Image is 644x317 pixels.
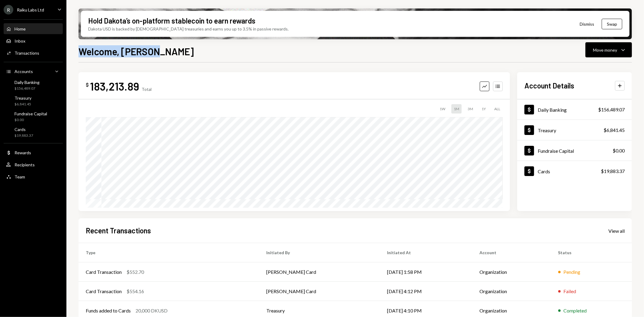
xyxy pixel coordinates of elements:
a: Home [4,23,63,34]
div: View all [608,228,625,234]
a: Daily Banking$156,489.07 [517,99,632,120]
div: Recipients [14,162,35,167]
div: Fundraise Capital [538,148,574,154]
a: Accounts [4,66,63,77]
div: Rewards [14,150,31,155]
div: Completed [564,307,587,314]
div: Dakota USD is backed by [DEMOGRAPHIC_DATA] treasuries and earns you up to 3.5% in passive rewards. [88,26,289,32]
div: Cards [538,168,550,174]
div: Pending [564,268,581,276]
th: Account [472,243,551,262]
div: R [4,5,13,14]
td: Organization [472,282,551,301]
div: 1Y [479,104,488,114]
div: $156,489.07 [14,86,40,91]
div: ALL [492,104,503,114]
a: Daily Banking$156,489.07 [4,78,63,92]
div: Treasury [538,127,556,133]
a: Treasury$6,841.45 [517,120,632,140]
div: Home [14,26,26,31]
button: Swap [602,19,622,29]
td: [DATE] 4:12 PM [380,282,472,301]
a: Cards$19,883.37 [517,161,632,181]
div: 1M [451,104,462,114]
th: Type [78,243,259,262]
th: Status [551,243,632,262]
div: $0.00 [613,147,625,154]
div: Total [142,87,152,92]
a: Team [4,171,63,182]
div: Daily Banking [14,80,40,85]
div: Move money [593,47,617,53]
button: Dismiss [572,17,602,31]
div: Inbox [14,38,25,43]
div: 3M [465,104,476,114]
div: Card Transaction [86,288,122,295]
th: Initiated By [259,243,380,262]
a: Recipients [4,159,63,170]
div: 1W [437,104,448,114]
h1: Welcome, [PERSON_NAME] [78,45,194,57]
div: $0.00 [14,117,47,123]
div: 20,000 DKUSD [136,307,168,314]
div: $6,841.45 [604,126,625,134]
div: $554.16 [127,288,144,295]
div: $19,883.37 [14,133,33,138]
td: Organization [472,262,551,282]
a: View all [608,227,625,234]
div: $156,489.07 [598,106,625,113]
div: Hold Dakota’s on-platform stablecoin to earn rewards [88,16,255,26]
div: Fundraise Capital [14,111,47,116]
div: $ [86,82,89,88]
th: Initiated At [380,243,472,262]
div: Treasury [14,95,31,101]
div: $552.70 [127,268,144,276]
div: Team [14,174,25,179]
h2: Account Details [524,81,574,91]
button: Move money [585,42,632,57]
div: Funds added to Cards [86,307,131,314]
div: $6,841.45 [14,102,31,107]
a: Transactions [4,47,63,58]
a: Inbox [4,35,63,46]
div: Transactions [14,50,39,56]
td: [PERSON_NAME] Card [259,262,380,282]
div: Card Transaction [86,268,122,276]
a: Rewards [4,147,63,158]
div: Raiku Labs Ltd [17,7,44,12]
td: [DATE] 1:58 PM [380,262,472,282]
div: 183,213.89 [90,79,139,93]
a: Cards$19,883.37 [4,125,63,139]
a: Treasury$6,841.45 [4,94,63,108]
div: Failed [564,288,576,295]
a: Fundraise Capital$0.00 [517,140,632,161]
div: $19,883.37 [601,168,625,175]
div: Accounts [14,69,33,74]
h2: Recent Transactions [86,226,151,235]
div: Daily Banking [538,107,567,113]
div: Cards [14,127,33,132]
td: [PERSON_NAME] Card [259,282,380,301]
a: Fundraise Capital$0.00 [4,109,63,124]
